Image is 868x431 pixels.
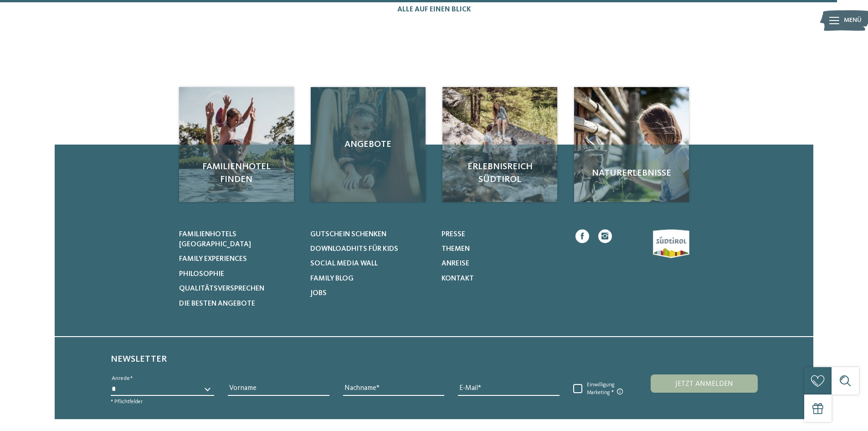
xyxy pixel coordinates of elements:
span: Themen [442,245,470,253]
a: Themen [442,244,561,254]
a: Familienhotel mit Bauernhof: ein Traum wird wahr Angebote [311,87,426,202]
a: Downloadhits für Kids [310,244,430,254]
span: Familienhotel finden [188,161,285,186]
span: Familienhotels [GEOGRAPHIC_DATA] [179,231,251,248]
a: Qualitätsversprechen [179,284,299,294]
a: Familienhotels [GEOGRAPHIC_DATA] [179,229,299,250]
a: Anreise [442,259,561,269]
a: Familienhotel mit Bauernhof: ein Traum wird wahr Familienhotel finden [179,87,294,202]
a: Familienhotel mit Bauernhof: ein Traum wird wahr Erlebnisreich Südtirol [442,87,557,202]
button: Jetzt anmelden [651,374,757,393]
span: Qualitätsversprechen [179,285,264,292]
a: Kontakt [442,274,561,284]
span: Family Blog [310,275,354,282]
span: Newsletter [111,355,167,364]
span: Kontakt [442,275,474,282]
span: Family Experiences [179,255,247,263]
span: Jobs [310,290,327,297]
span: Einwilligung Marketing [582,382,630,396]
span: Social Media Wall [310,260,378,267]
a: Alle auf einen Blick [397,5,471,14]
span: Angebote [320,138,416,151]
a: Gutschein schenken [310,229,430,239]
a: Die besten Angebote [179,299,299,309]
a: Family Experiences [179,254,299,264]
a: Presse [442,229,561,239]
span: Jetzt anmelden [675,380,733,388]
a: Jobs [310,288,430,298]
a: Family Blog [310,274,430,284]
span: Downloadhits für Kids [310,245,398,253]
span: Gutschein schenken [310,231,386,238]
a: Philosophie [179,269,299,279]
span: Naturerlebnisse [583,167,680,180]
span: Presse [442,231,465,238]
span: Erlebnisreich Südtirol [452,161,548,186]
img: Familienhotel mit Bauernhof: ein Traum wird wahr [442,87,557,202]
a: Familienhotel mit Bauernhof: ein Traum wird wahr Naturerlebnisse [574,87,689,202]
img: Familienhotel mit Bauernhof: ein Traum wird wahr [179,87,294,202]
a: Social Media Wall [310,259,430,269]
span: * Pflichtfelder [111,399,143,405]
span: Anreise [442,260,469,267]
img: Familienhotel mit Bauernhof: ein Traum wird wahr [574,87,689,202]
span: Philosophie [179,270,224,278]
span: Die besten Angebote [179,300,255,307]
